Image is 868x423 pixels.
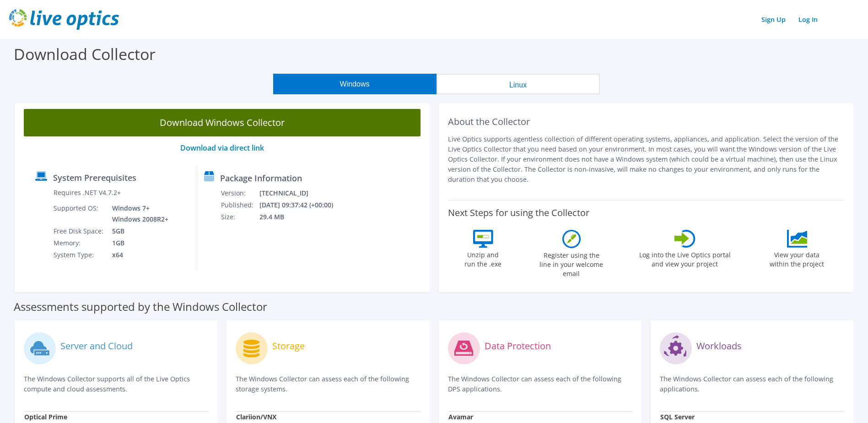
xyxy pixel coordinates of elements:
[757,13,790,26] a: Sign Up
[696,342,742,351] label: Workloads
[53,249,105,261] td: System Type:
[60,342,133,351] label: Server and Cloud
[660,374,844,394] p: The Windows Collector can assess each of the following applications.
[639,248,731,269] label: Log into the Live Optics portal and view your project
[764,248,830,269] label: View your data within the project
[273,74,437,94] button: Windows
[53,237,105,249] td: Memory:
[259,187,345,199] td: [TECHNICAL_ID]
[9,9,119,30] img: live_optics_svg.svg
[259,199,345,211] td: [DATE] 09:37:42 (+00:00)
[794,13,822,26] a: Log In
[105,225,170,237] td: 5GB
[462,248,504,269] label: Unzip and run the .exe
[24,412,67,421] strong: Optical Prime
[14,43,156,65] label: Download Collector
[53,173,136,182] label: System Prerequisites
[236,374,420,394] p: The Windows Collector can assess each of the following storage systems.
[272,342,305,351] label: Storage
[220,174,302,183] label: Package Information
[53,225,105,237] td: Free Disk Space:
[105,202,170,225] td: Windows 7+ Windows 2008R2+
[105,249,170,261] td: x64
[259,211,345,223] td: 29.4 MB
[24,374,208,394] p: The Windows Collector supports all of the Live Optics compute and cloud assessments.
[448,134,845,184] p: Live Optics supports agentless collection of different operating systems, appliances, and applica...
[448,116,845,127] h2: About the Collector
[53,202,105,225] td: Supported OS:
[437,74,600,94] button: Linux
[221,199,259,211] td: Published:
[448,207,589,218] label: Next Steps for using the Collector
[180,143,264,153] a: Download via direct link
[485,342,551,351] label: Data Protection
[221,187,259,199] td: Version:
[105,237,170,249] td: 1GB
[448,374,632,394] p: The Windows Collector can assess each of the following DPS applications.
[537,248,606,278] label: Register using the line in your welcome email
[221,211,259,223] td: Size:
[54,188,121,197] label: Requires .NET V4.7.2+
[24,109,421,136] a: Download Windows Collector
[236,412,276,421] strong: Clariion/VNX
[448,412,473,421] strong: Avamar
[14,302,267,311] label: Assessments supported by the Windows Collector
[660,412,695,421] strong: SQL Server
